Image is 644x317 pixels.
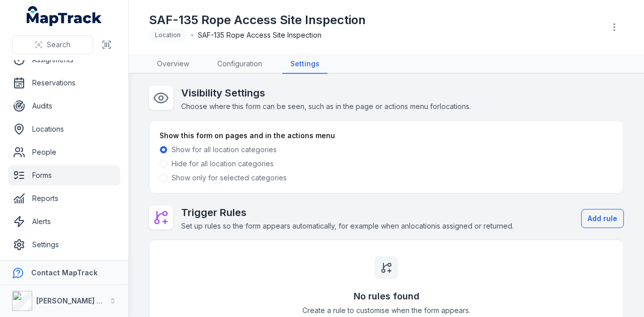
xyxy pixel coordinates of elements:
a: Alerts [8,212,120,232]
label: Show only for selected categories [172,173,287,183]
h3: No rules found [354,289,420,303]
a: Reports [8,188,120,208]
span: Set up rules so the form appears automatically, for example when an location is assigned or retur... [181,222,514,230]
a: Settings [282,55,328,74]
a: Configuration [209,55,270,74]
a: Reservations [8,73,120,93]
span: Choose where this form can be seen, such as in the page or actions menu for locations . [181,102,471,111]
span: Search [47,40,70,50]
div: Location [149,28,187,42]
a: Forms [8,165,120,185]
strong: Contact MapTrack [31,268,98,277]
a: Settings [8,235,120,255]
span: Create a rule to customise when the form appears. [302,305,470,315]
a: Locations [8,119,120,139]
button: Search [12,35,93,54]
strong: [PERSON_NAME] Group [36,296,119,305]
h1: SAF-135 Rope Access Site Inspection [149,12,366,28]
label: Show for all location categories [172,145,277,155]
h2: Visibility Settings [181,86,471,100]
label: Show this form on pages and in the actions menu [159,131,335,141]
button: Add rule [581,209,624,228]
span: SAF-135 Rope Access Site Inspection [198,30,321,40]
label: Hide for all location categories [172,159,274,169]
a: MapTrack [27,6,102,26]
a: Overview [149,55,197,74]
h2: Trigger Rules [181,205,514,220]
a: People [8,142,120,162]
a: Audits [8,96,120,116]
